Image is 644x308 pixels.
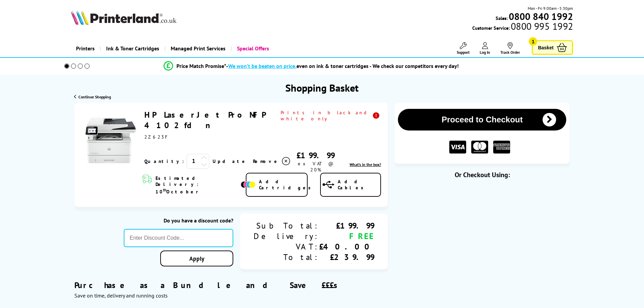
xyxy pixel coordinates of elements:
div: Purchase as a Bundle and Save £££s [74,270,388,299]
input: Enter Discount Code... [124,229,234,247]
div: £199.99 [291,150,340,161]
span: Sales: [496,15,508,21]
img: Printerland Logo [71,10,176,25]
span: Price Match Promise* [176,63,226,69]
a: Special Offers [231,40,274,57]
img: HP LaserJet Pro MFP 4102fdn [86,115,136,166]
span: Ink & Toner Cartridges [106,40,159,57]
span: Estimated Delivery: 10 October [156,175,239,195]
span: ex VAT @ 20% [298,161,333,173]
span: Quantity: [144,158,184,164]
span: Log In [480,50,490,55]
a: Log In [480,42,490,55]
sup: th [163,187,166,192]
span: Basket [538,43,553,52]
span: Mon - Fri 9:00am - 5:30pm [528,5,573,11]
a: Track Order [500,42,520,55]
img: Add Cartridges [241,181,256,188]
a: lnk_inthebox [350,162,381,167]
a: Support [457,42,470,55]
a: Ink & Toner Cartridges [100,40,164,57]
div: Or Checkout Using: [395,170,570,179]
a: Printers [71,40,100,57]
img: VISA [449,141,466,154]
span: Remove [253,158,280,164]
a: Managed Print Services [164,40,231,57]
div: Do you have a discount code? [124,217,234,224]
b: 0800 840 1992 [509,10,573,23]
div: Sub Total: [254,220,319,231]
a: Basket 1 [532,40,573,55]
div: - even on ink & toner cartridges - We check our competitors every day! [226,63,459,69]
span: Customer Service: [472,23,573,31]
a: Printerland Logo [71,10,199,26]
span: Add Cartridges [259,179,314,191]
button: Proceed to Checkout [398,109,566,131]
h1: Shopping Basket [285,81,359,94]
span: Support [457,50,470,55]
div: FREE [319,231,374,241]
img: American Express [493,141,510,154]
div: Total: [254,252,319,262]
img: MASTER CARD [471,141,488,154]
a: HP LaserJet Pro MFP 4102fdn [144,110,265,131]
span: 0800 995 1992 [510,23,573,29]
div: £239.99 [319,252,374,262]
span: Prints in black and white only [281,110,381,122]
span: 1 [529,37,537,46]
a: Delete item from your basket [253,156,291,166]
span: What's in the box? [350,162,381,167]
div: Delivery: [254,231,319,241]
div: VAT: [254,241,319,252]
span: 2Z623F [144,134,170,140]
div: £40.00 [319,241,374,252]
span: Continue Shopping [78,94,111,99]
div: Save on time, delivery and running costs [74,292,388,299]
a: 0800 840 1992 [508,13,573,20]
span: Add Cables [338,179,380,191]
div: £199.99 [319,220,374,231]
a: Apply [160,251,233,266]
li: modal_Promise [55,60,568,72]
a: Update [213,158,247,164]
a: Continue Shopping [74,94,111,99]
span: We won’t be beaten on price, [228,63,296,69]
